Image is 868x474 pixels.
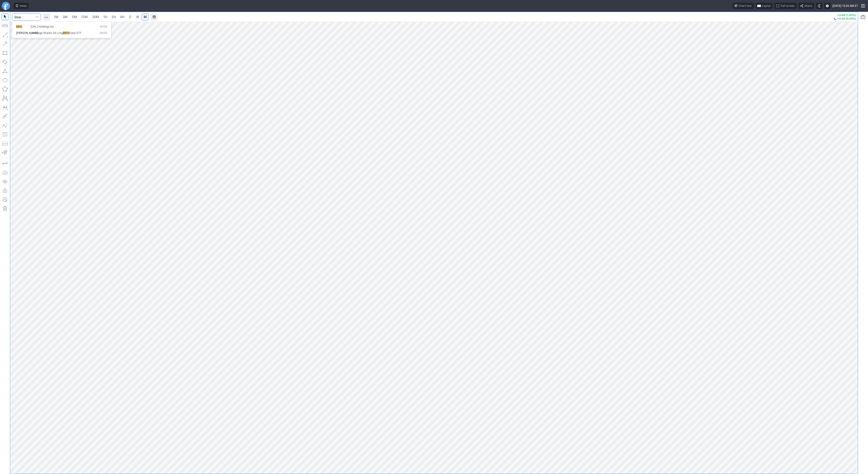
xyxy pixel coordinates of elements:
span: W [136,15,139,19]
button: Fibonacci retracements [1,131,9,138]
button: Measure [1,22,9,29]
button: Toggle dark mode [816,3,822,9]
button: Interval [43,13,50,21]
button: Ellipse [1,76,9,84]
button: Rotated rectangle [1,58,9,66]
button: Chart tour [733,3,754,9]
button: Anchored VWAP [1,149,9,156]
span: NYSE [100,25,107,29]
span: 1H [103,15,107,19]
span: Layout [762,4,771,8]
span: [URL] Holdings Inc [31,25,54,28]
a: 4H [118,13,126,21]
a: Finviz.com [2,2,10,10]
span: +0.05 (0.02%) [837,17,856,20]
span: BBAI [63,31,69,35]
button: Settings [824,3,830,9]
div: Search [12,21,111,38]
button: Polygon [1,85,9,93]
span: 3M [63,15,68,19]
button: Ideas [14,3,29,9]
span: 4H [120,15,124,19]
button: Share [798,3,814,9]
a: 5M [70,13,79,21]
span: D [129,15,131,19]
button: Line [1,31,9,38]
button: Lock drawings [1,187,9,194]
button: Portfolio watchlist [859,13,867,21]
span: 30M [92,15,99,19]
button: Remove all drawings [1,205,9,212]
button: Mouse [1,13,9,20]
button: Drawings autosave: Off [1,169,9,176]
a: 2H [109,13,118,21]
button: Position [1,140,9,147]
button: Add note [1,196,9,203]
button: Hide drawings [1,178,9,185]
span: M [144,15,147,19]
span: 5M [72,15,77,19]
span: 15M [81,15,88,19]
a: 3M [61,13,70,21]
span: [PERSON_NAME] [16,31,38,35]
button: XABCD [1,94,9,102]
span: BBAI [16,25,22,28]
a: W [134,13,141,21]
span: Ideas [20,4,27,8]
button: Full screen [774,3,797,9]
button: Layout [756,3,773,9]
a: 30M [90,13,101,21]
span: Full screen [781,4,795,8]
a: D [127,13,134,21]
span: Chart tour [739,4,752,8]
span: Leverage Shares 2X Long [31,31,63,35]
a: 15M [79,13,90,21]
button: Rectangle [1,49,9,57]
a: M [142,13,149,21]
span: NASD [100,31,107,35]
p: +3.49 (1.43%) [834,14,856,17]
span: 1M [54,15,58,19]
button: Text [1,104,9,111]
button: Range [151,13,158,21]
input: Search [12,13,41,21]
button: Search [34,13,40,21]
a: 1H [101,13,109,21]
span: Share [804,4,812,8]
button: Arrow [1,40,9,47]
button: Brush [1,113,9,120]
span: Daily ETF [69,31,81,35]
a: 1M [52,13,60,21]
button: Triangle [1,67,9,75]
span: [DATE] 12:25 AM ET [832,4,858,8]
span: 2H [111,15,116,19]
button: Drawing mode: Single [1,160,9,167]
button: Elliott waves [1,122,9,129]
